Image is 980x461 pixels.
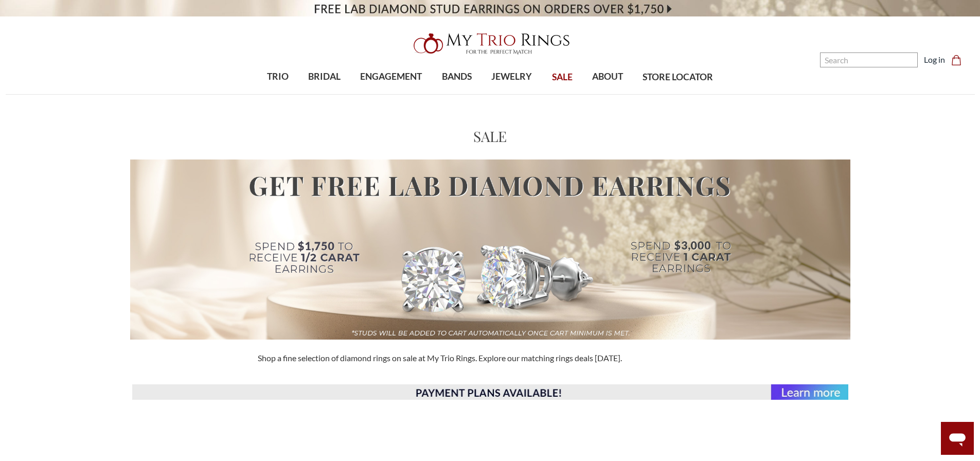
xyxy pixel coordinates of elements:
div: Shop a fine selection of diamond rings on sale at My Trio Rings. Explore our matching rings deals... [252,352,729,364]
button: submenu toggle [273,94,283,95]
span: BRIDAL [308,70,341,83]
button: submenu toggle [319,94,330,95]
a: Cart with 0 items [951,54,968,66]
svg: cart.cart_preview [951,55,961,65]
img: My Trio Rings [408,27,573,60]
span: TRIO [267,70,289,83]
a: TRIO [257,60,298,94]
a: BANDS [432,60,482,94]
span: STORE LOCATOR [643,70,713,84]
span: ABOUT [592,70,623,83]
span: JEWELRY [491,70,532,83]
button: submenu toggle [386,94,396,95]
span: ENGAGEMENT [360,70,422,83]
button: submenu toggle [507,94,517,95]
button: submenu toggle [602,94,613,95]
a: BRIDAL [298,60,350,94]
span: SALE [552,70,573,84]
span: BANDS [442,70,472,83]
a: ENGAGEMENT [350,60,432,94]
a: SALE [542,61,582,94]
button: submenu toggle [452,94,462,95]
a: JEWELRY [482,60,542,94]
a: My Trio Rings [284,27,696,60]
input: Search [820,52,918,67]
h1: SALE [473,126,507,147]
a: ABOUT [582,60,633,94]
a: Log in [924,54,945,66]
a: STORE LOCATOR [633,61,723,94]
